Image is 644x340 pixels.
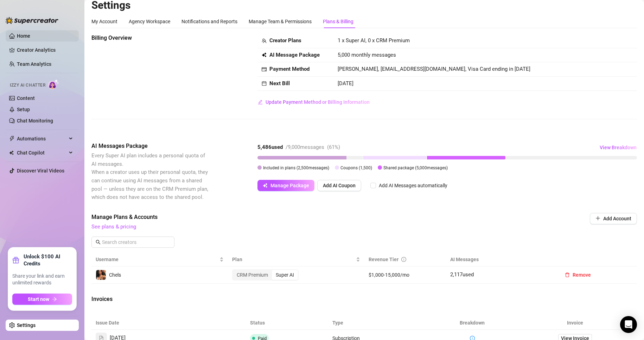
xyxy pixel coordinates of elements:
div: Super AI [272,270,298,280]
img: Chels [96,270,106,280]
span: Add AI Coupon [323,183,356,188]
button: Manage Package [257,180,314,191]
a: See plans & pricing [91,223,136,230]
span: Manage Package [270,183,309,188]
strong: Payment Method [269,66,310,72]
strong: Creator Plans [269,37,301,44]
th: Plan [228,253,364,266]
a: Content [17,95,35,101]
span: Remove [573,272,591,278]
span: search [96,240,101,245]
span: plus [595,216,600,221]
th: Status [246,316,328,330]
span: ( 61 %) [327,144,340,150]
span: Invoices [91,295,210,303]
a: Team Analytics [17,61,51,67]
div: CRM Premium [233,270,272,280]
a: Settings [17,322,36,328]
input: Search creators [102,238,165,246]
span: Automations [17,133,67,144]
img: AI Chatter [48,79,59,89]
span: Every Super AI plan includes a personal quota of AI messages. When a creator uses up their person... [91,152,208,200]
button: Add Account [590,213,637,224]
span: arrow-right [52,297,57,302]
button: Remove [559,269,597,281]
div: segmented control [232,269,299,281]
span: delete [565,272,570,277]
th: Invoice [514,316,637,330]
span: edit [258,100,263,105]
span: Chat Copilot [17,147,67,158]
td: $1,000-15,000/mo [364,266,446,284]
strong: Unlock $100 AI Credits [24,253,72,267]
div: My Account [91,18,117,25]
span: Add Account [603,216,631,221]
div: Open Intercom Messenger [620,316,637,333]
span: gift [12,257,19,264]
div: Agency Workspace [129,18,170,25]
th: Type [328,316,431,330]
strong: Next Bill [269,80,290,87]
span: calendar [262,81,267,86]
a: Setup [17,107,30,112]
th: Username [91,253,228,266]
img: logo-BBDzfeDw.svg [6,17,58,24]
span: View Breakdown [600,145,637,150]
button: Start nowarrow-right [12,294,72,305]
button: Update Payment Method or Billing Information [257,96,370,108]
th: Issue Date [91,316,246,330]
span: Update Payment Method or Billing Information [266,99,370,105]
span: AI Messages Package [91,142,210,150]
button: Add AI Coupon [317,180,361,191]
span: 2,117 used [450,271,474,278]
strong: 5,486 used [257,144,283,150]
strong: AI Message Package [269,52,320,58]
span: Share your link and earn unlimited rewards [12,273,72,287]
span: Start now [28,296,49,302]
span: Izzy AI Chatter [10,82,45,89]
span: [PERSON_NAME], [EMAIL_ADDRESS][DOMAIN_NAME], Visa Card ending in [DATE] [338,66,530,72]
th: AI Messages [446,253,555,266]
span: Included in plans ( 2,500 messages) [263,165,329,170]
span: Shared package ( 5,000 messages) [383,165,448,170]
a: Discover Viral Videos [17,168,64,174]
span: [DATE] [338,80,353,87]
div: Manage Team & Permissions [249,18,312,25]
a: Creator Analytics [17,44,73,56]
span: Username [96,256,218,263]
span: 5,000 monthly messages [338,51,396,59]
span: Chels [109,272,121,278]
span: credit-card [262,67,267,72]
span: team [262,38,267,43]
th: Breakdown [431,316,514,330]
span: Billing Overview [91,34,210,42]
span: / 9,000 messages [286,144,324,150]
img: Chat Copilot [9,150,14,155]
span: info-circle [401,257,406,262]
span: 1 x Super AI, 0 x CRM Premium [338,37,410,44]
a: Home [17,33,30,39]
div: Add AI Messages automatically [379,182,447,189]
div: Notifications and Reports [181,18,237,25]
a: Chat Monitoring [17,118,53,124]
span: Plan [232,256,355,263]
span: Revenue Tier [369,257,398,262]
button: View Breakdown [599,142,637,153]
span: thunderbolt [9,136,15,141]
span: Coupons ( 1,500 ) [340,165,372,170]
span: Manage Plans & Accounts [91,213,542,221]
div: Plans & Billing [323,18,353,25]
